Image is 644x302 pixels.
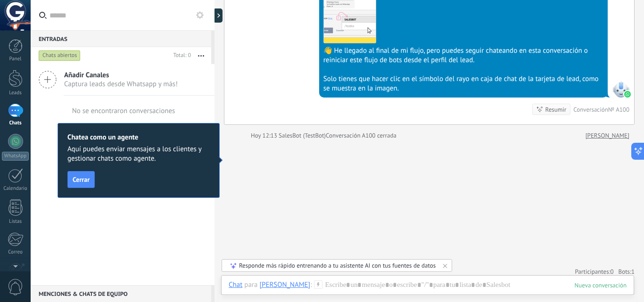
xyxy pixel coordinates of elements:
span: Añadir Canales [64,71,178,80]
div: Leads [2,90,29,96]
img: waba.svg [624,91,631,98]
div: Correo [2,249,29,255]
div: Conversación A100 cerrada [326,131,396,140]
span: 0 [611,268,614,276]
div: Resumir [545,105,567,114]
span: SalesBot (TestBot) [279,131,326,139]
span: 1 [631,268,635,276]
button: Más [191,47,211,64]
a: Participantes:0 [575,268,613,276]
span: : [310,280,312,290]
div: Entradas [31,30,211,47]
div: Mostrar [213,8,223,23]
span: SalesBot [612,81,629,98]
span: Cerrar [73,176,90,183]
div: Solo tienes que hacer clic en el símbolo del rayo en caja de chat de la tarjeta de lead, como se ... [323,74,603,93]
div: Menciones & Chats de equipo [31,285,211,302]
div: 👋 He llegado al final de mi flujo, pero puedes seguir chateando en esta conversación o reiniciar ... [323,46,603,65]
span: Captura leads desde Whatsapp y más! [64,80,178,89]
div: № A100 [608,106,629,114]
h2: Chatea como un agente [67,133,210,142]
div: Responde más rápido entrenando a tu asistente AI con tus fuentes de datos [239,261,436,269]
div: Panel [2,56,29,62]
button: Cerrar [67,171,95,188]
div: David Escobar [259,280,310,289]
div: Conversación [573,106,608,114]
span: Aquí puedes enviar mensajes a los clientes y gestionar chats como agente. [67,145,210,163]
div: WhatsApp [2,152,29,161]
span: Bots: [619,268,635,276]
div: No se encontraron conversaciones [72,106,175,115]
div: Total: 0 [170,51,191,60]
div: Listas [2,219,29,225]
span: para [244,280,257,290]
div: Hoy 12:13 [251,131,279,140]
div: Chats [2,120,29,126]
a: [PERSON_NAME] [586,131,629,140]
div: Chats abiertos [39,50,81,61]
div: Calendario [2,186,29,192]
